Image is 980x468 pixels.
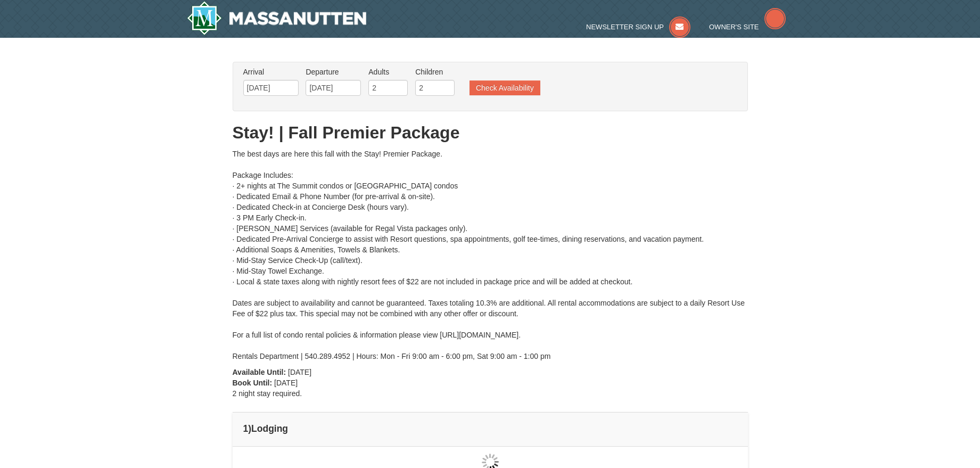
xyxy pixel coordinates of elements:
label: Adults [368,67,408,77]
span: Owner's Site [709,23,759,31]
label: Children [415,67,455,77]
a: Newsletter Sign Up [586,23,690,31]
span: Newsletter Sign Up [586,23,664,31]
label: Arrival [243,67,299,77]
span: ) [248,423,251,434]
a: Owner's Site [709,23,786,31]
div: The best days are here this fall with the Stay! Premier Package. Package Includes: · 2+ nights at... [233,149,748,362]
h4: 1 Lodging [243,423,737,434]
label: Departure [306,67,361,77]
span: 2 night stay required. [233,389,302,398]
span: [DATE] [288,368,311,376]
button: Check Availability [470,80,540,95]
h1: Stay! | Fall Premier Package [233,122,748,143]
img: Massanutten Resort Logo [187,1,367,35]
a: Massanutten Resort [187,1,367,35]
strong: Available Until: [233,368,286,376]
span: [DATE] [274,379,298,387]
strong: Book Until: [233,379,273,387]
